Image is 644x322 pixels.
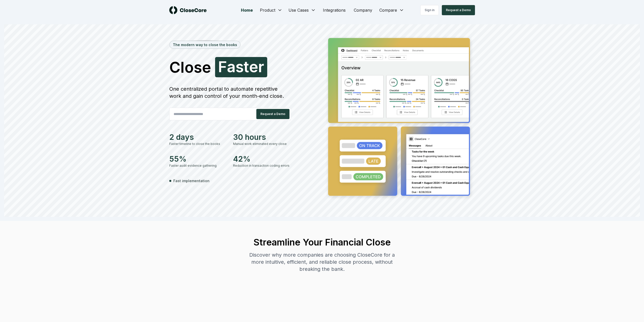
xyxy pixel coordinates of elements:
[237,5,257,15] a: Home
[245,237,400,247] h2: Streamline Your Financial Close
[169,60,211,75] span: Close
[376,5,407,15] button: Compare
[236,59,244,74] span: s
[319,5,350,15] a: Integrations
[379,7,397,13] span: Compare
[169,154,227,163] div: 55%
[260,7,275,13] span: Product
[244,59,249,74] span: t
[169,163,227,168] div: Faster audit evidence gathering
[420,5,439,15] a: Sign in
[233,142,291,146] div: Manual work eliminated every close
[169,85,291,100] div: One centralized portal to automate repetitive work and gain control of your month-end close.
[256,109,289,119] button: Request a Demo
[245,251,400,273] div: Discover why more companies are choosing CloseCore for a more intuitive, efficient, and reliable ...
[169,142,227,146] div: Faster timeline to close the books
[173,178,210,183] span: Fast implementation
[170,41,240,48] div: The modern way to close the books
[233,163,291,168] div: Reduction in transaction coding errors
[324,34,475,201] img: Jumbotron
[285,5,319,15] button: Use Cases
[350,5,376,15] a: Company
[249,59,258,74] span: e
[258,59,264,74] span: r
[233,154,291,163] div: 42%
[169,6,207,14] img: logo
[227,59,236,74] span: a
[218,59,227,74] span: F
[257,5,285,15] button: Product
[169,132,227,142] div: 2 days
[442,5,475,15] button: Request a Demo
[233,132,291,142] div: 30 hours
[288,7,309,13] span: Use Cases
